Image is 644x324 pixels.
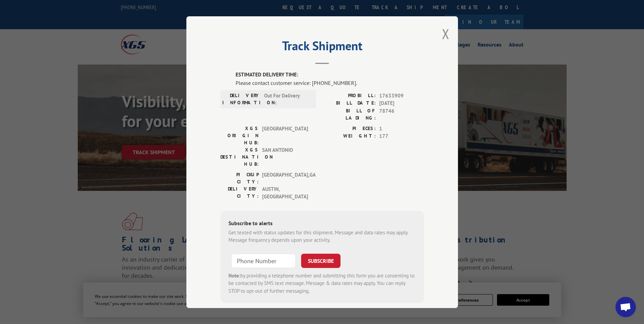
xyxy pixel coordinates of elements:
[262,125,308,146] span: [GEOGRAPHIC_DATA]
[262,146,308,167] span: SAN ANTONIO
[615,297,636,317] div: Open chat
[220,146,259,167] label: XGS DESTINATION HUB:
[222,92,261,106] label: DELIVERY INFORMATION:
[322,125,376,132] label: PIECES:
[301,253,341,268] button: SUBSCRIBE
[322,107,376,121] label: BILL OF LADING:
[228,272,240,278] strong: Note:
[262,171,308,185] span: [GEOGRAPHIC_DATA] , GA
[322,132,376,140] label: WEIGHT:
[262,185,308,200] span: AUSTIN , [GEOGRAPHIC_DATA]
[236,71,424,79] label: ESTIMATED DELIVERY TIME:
[228,229,416,244] div: Get texted with status updates for this shipment. Message and data rates may apply. Message frequ...
[228,272,416,295] div: by providing a telephone number and submitting this form you are consenting to be contacted by SM...
[220,125,259,146] label: XGS ORIGIN HUB:
[264,92,310,106] span: Out For Delivery
[236,78,424,87] div: Please contact customer service: [PHONE_NUMBER].
[442,25,449,43] button: Close modal
[322,100,376,107] label: BILL DATE:
[322,92,376,100] label: PROBILL:
[379,92,424,100] span: 17633909
[379,132,424,140] span: 177
[220,171,259,185] label: PICKUP CITY:
[228,219,416,229] div: Subscribe to alerts
[231,253,296,268] input: Phone Number
[220,41,424,54] h2: Track Shipment
[379,125,424,132] span: 1
[220,185,259,200] label: DELIVERY CITY:
[379,100,424,107] span: [DATE]
[379,107,424,121] span: 78746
